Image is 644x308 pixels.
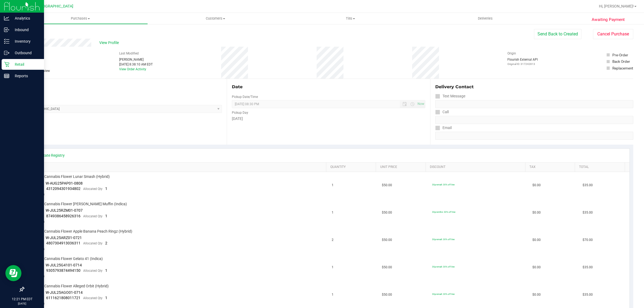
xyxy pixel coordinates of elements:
span: Allocated Qty [83,241,103,245]
p: 12:21 PM EDT [2,297,42,302]
span: Deliveries [471,16,500,21]
span: 6111621808011721 [46,296,80,300]
div: Pre-Order [612,52,628,58]
span: W-JUL25G4101-0714 [46,263,82,267]
div: Replacement [612,65,633,71]
span: $0.00 [532,210,541,215]
span: FT 3.5g Cannabis Flower Lunar Smash (Hybrid) [31,174,110,179]
span: Allocated Qty [83,214,103,218]
span: $0.00 [532,265,541,270]
div: Date [232,84,425,90]
span: Awaiting Payment [592,17,625,23]
span: 4807304913036311 [46,241,80,245]
div: Flourish External API [507,57,538,66]
label: Email [435,124,452,132]
label: Pickup Day [232,110,248,115]
label: Call [435,108,449,116]
span: 9305793874494150 [46,268,80,273]
span: 4312094301934802 [46,186,80,191]
a: Tills [283,13,418,24]
span: Purchases [13,16,148,21]
span: Allocated Qty [83,269,103,273]
span: $35.00 [583,265,593,270]
span: W-JUL25AGO01-0714 [46,290,83,295]
p: Inbound [9,27,42,33]
span: FT 3.5g Cannabis Flower Gelato 41 (Indica) [31,256,103,261]
span: 1 [332,292,334,297]
span: FT 3.5g Cannabis Flower Apple Banana Peach Ringz (Hybrid) [31,229,132,234]
span: Customers [148,16,283,21]
span: $0.00 [532,183,541,188]
span: $35.00 [583,210,593,215]
span: 2 [105,241,107,245]
inline-svg: Inventory [4,39,9,44]
span: 2 [332,237,334,243]
span: $70.00 [583,237,593,243]
span: 8749386458926316 [46,214,80,218]
div: [PERSON_NAME] [119,57,153,62]
span: 1 [105,214,107,218]
inline-svg: Outbound [4,50,9,56]
a: Discount [430,165,523,169]
span: 30premall: 30% off line [432,265,455,268]
span: $50.00 [382,237,392,243]
span: W-JUL25ARZ01-0721 [46,236,82,240]
a: Purchases [13,13,148,24]
inline-svg: Reports [4,73,9,79]
span: $35.00 [583,292,593,297]
iframe: Resource center [5,265,21,281]
p: Analytics [9,15,42,21]
a: Total [579,165,623,169]
a: View Order Activity [119,67,146,71]
button: Cancel Purchase [593,29,633,39]
label: Origin [507,51,516,56]
span: 30premfire: 30% off line [432,211,455,213]
span: 30premall: 30% off line [432,238,455,241]
a: Deliveries [418,13,553,24]
a: Quantity [330,165,374,169]
span: 1 [105,186,107,191]
a: Tax [529,165,573,169]
label: Pickup Date/Time [232,94,258,99]
div: Delivery Contact [435,84,633,90]
inline-svg: Analytics [4,16,9,21]
span: $0.00 [532,292,541,297]
button: Send Back to Created [534,29,581,39]
div: [DATE] 8:38:10 AM EDT [119,62,153,67]
span: W-JUL25RZM01-0707 [46,208,83,212]
span: View Profile [99,40,121,46]
label: Last Modified [119,51,139,56]
inline-svg: Inbound [4,27,9,32]
span: 1 [332,183,334,188]
span: Allocated Qty [83,187,103,191]
span: W-AUG25PAP01-0808 [46,181,83,185]
span: 1 [105,296,107,300]
div: Location [24,84,222,90]
span: 30premall: 30% off line [432,183,455,186]
span: $50.00 [382,292,392,297]
p: Outbound [9,50,42,56]
span: 1 [105,268,107,273]
input: Format: (999) 999-9999 [435,116,633,124]
span: $50.00 [382,183,392,188]
div: Back Order [612,59,630,64]
span: [GEOGRAPHIC_DATA] [36,4,73,9]
a: View State Registry [32,153,65,158]
span: Tills [283,16,418,21]
span: Hi, [PERSON_NAME]! [599,4,634,8]
p: Reports [9,73,42,79]
span: 1 [332,265,334,270]
span: $35.00 [583,183,593,188]
p: [DATE] [2,302,42,306]
label: Text Message [435,92,465,100]
p: Inventory [9,38,42,45]
p: Original ID: 317242813 [507,62,538,66]
a: Customers [148,13,283,24]
span: 30premall: 30% off line [432,293,455,295]
span: $50.00 [382,210,392,215]
a: Unit Price [380,165,424,169]
div: [DATE] [232,116,425,122]
inline-svg: Retail [4,62,9,67]
span: 1 [332,210,334,215]
span: FT 3.5g Cannabis Flower [PERSON_NAME] Muffin (Indica) [31,201,127,207]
